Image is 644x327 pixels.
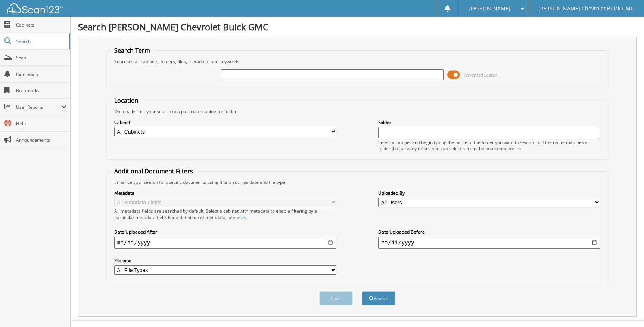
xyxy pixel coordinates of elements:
[378,119,600,126] label: Folder
[114,119,336,126] label: Cabinet
[464,72,497,78] span: Advanced Search
[111,108,604,115] div: Optionally limit your search to a particular cabinet or folder
[362,291,395,305] button: Search
[16,38,65,44] span: Search
[16,87,66,94] span: Bookmarks
[111,96,142,105] legend: Location
[7,3,63,13] img: scan123-logo-white.svg
[16,55,66,61] span: Scan
[78,21,637,33] h1: Search [PERSON_NAME] Chevrolet Buick GMC
[378,229,600,235] label: Date Uploaded Before
[16,137,66,143] span: Announcements
[16,104,61,110] span: User Reports
[111,58,604,65] div: Searches all cabinets, folders, files, metadata, and keywords
[114,257,336,264] label: File type
[114,237,336,249] input: start
[111,46,154,55] legend: Search Term
[114,208,336,220] div: All metadata fields are searched by default. Select a cabinet with metadata to enable filtering b...
[16,71,66,77] span: Reminders
[235,214,245,220] a: here
[378,190,600,196] label: Uploaded By
[16,120,66,127] span: Help
[378,139,600,152] div: Select a cabinet and begin typing the name of the folder you want to search in. If the name match...
[538,6,634,11] span: [PERSON_NAME] Chevrolet Buick GMC
[111,167,197,175] legend: Additional Document Filters
[319,291,353,305] button: Clear
[114,190,336,196] label: Metadata
[16,22,66,28] span: Cabinets
[111,179,604,185] div: Enhance your search for specific documents using filters such as date and file type.
[114,229,336,235] label: Date Uploaded After
[469,6,510,11] span: [PERSON_NAME]
[378,237,600,249] input: end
